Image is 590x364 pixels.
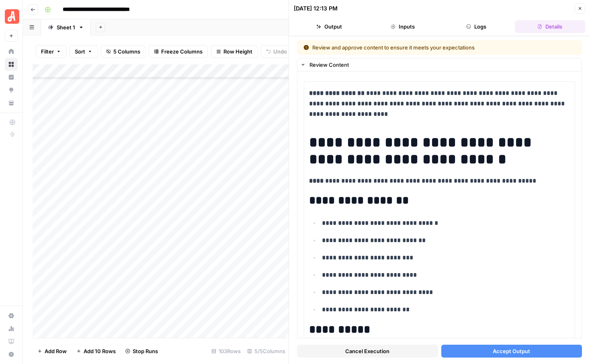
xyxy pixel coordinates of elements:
span: Stop Runs [133,347,158,355]
button: Sort [70,45,98,58]
a: Home [5,45,18,58]
div: 103 Rows [208,345,244,358]
button: Cancel Execution [297,345,438,358]
a: Opportunities [5,84,18,97]
span: Filter [41,47,54,56]
div: Review and approve content to ensure it meets your expectations [303,43,525,51]
div: Sheet 1 [57,23,75,31]
a: Sheet 1 [41,19,91,35]
button: Freeze Columns [149,45,208,58]
a: Your Data [5,97,18,109]
button: Logs [441,20,512,33]
div: 5/5 Columns [244,345,289,358]
span: Accept Output [493,347,530,355]
button: Help + Support [5,348,18,361]
span: Freeze Columns [161,47,203,56]
span: Undo [273,47,287,56]
a: Learning Hub [5,335,18,348]
span: 5 Columns [113,47,140,56]
button: Undo [261,45,292,58]
div: [DATE] 12:13 PM [294,4,338,12]
span: Add Row [45,347,67,355]
span: Row Height [223,47,252,56]
button: Row Height [211,45,258,58]
button: Workspace: Angi [5,6,18,27]
span: Cancel Execution [345,347,389,355]
button: Add Row [33,345,72,358]
button: Accept Output [441,345,582,358]
button: Inputs [367,20,438,33]
button: Filter [36,45,66,58]
button: 5 Columns [101,45,145,58]
span: Add 10 Rows [84,347,116,355]
button: Review Content [297,58,582,71]
img: Angi Logo [5,9,19,24]
div: Review Content [309,61,577,69]
button: Details [515,20,585,33]
button: Output [294,20,364,33]
a: Browse [5,58,18,71]
button: Stop Runs [121,345,163,358]
a: Usage [5,322,18,335]
a: Insights [5,71,18,84]
button: Add 10 Rows [72,345,121,358]
a: Settings [5,309,18,322]
span: Sort [75,47,85,56]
